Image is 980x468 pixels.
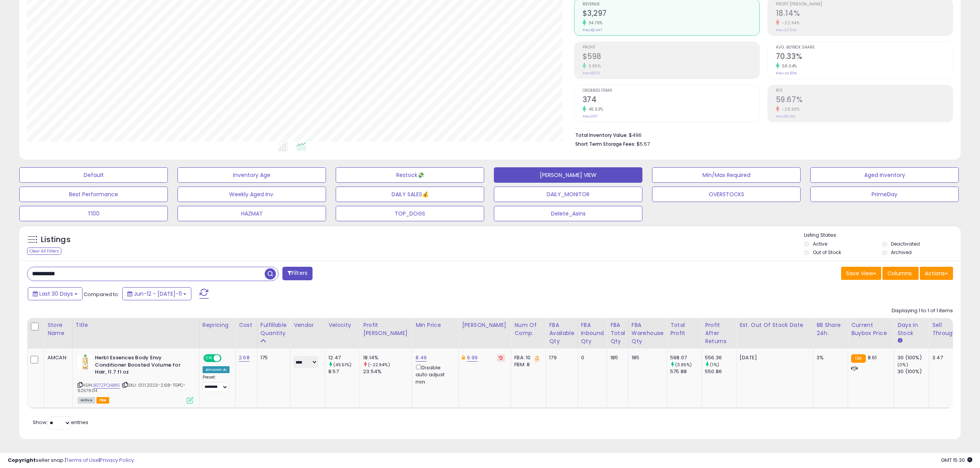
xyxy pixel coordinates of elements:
div: Store Name [47,321,69,337]
div: Total Profit [670,321,698,337]
a: Terms of Use [66,456,99,464]
h5: Listings [41,234,71,245]
div: FBA inbound Qty [581,321,604,345]
small: Days In Stock. [897,337,902,344]
div: Days In Stock [897,321,926,337]
span: 2025-08-11 15:30 GMT [941,456,972,464]
div: 556.36 [705,354,736,361]
button: Inventory Age [177,167,326,183]
div: Fulfillable Quantity [260,321,287,337]
div: 30 (100%) [897,368,929,375]
button: TOP_DOGS [336,206,484,221]
span: $5.57 [637,140,650,148]
div: Displaying 1 to 1 of 1 items [892,307,953,315]
button: DAILY_MONITOR [494,187,642,202]
span: Ordered Items [583,89,759,93]
small: 34.76% [586,20,603,26]
small: -28.63% [779,106,800,112]
div: 175 [260,354,284,361]
small: Prev: $576 [583,71,600,76]
div: Current Buybox Price [851,321,891,337]
div: 8.57 [328,368,360,375]
small: -22.94% [779,20,800,26]
div: Preset: [203,375,230,392]
h2: 374 [583,95,759,106]
a: Privacy Policy [100,456,134,464]
div: 598.07 [670,354,701,361]
div: 550.86 [705,368,736,375]
button: Jun-12 - [DATE]-11 [122,287,191,300]
button: Delete_Asins [494,206,642,221]
small: FBA [851,354,865,363]
div: FBA Available Qty [549,321,574,345]
button: Best Performance [19,187,168,202]
b: Total Inventory Value: [575,132,628,138]
li: $496 [575,130,948,139]
button: Last 30 Days [28,287,83,300]
span: OFF [220,355,233,362]
div: AMCAN [47,354,66,361]
div: 12.47 [328,354,360,361]
div: Profit After Returns [705,321,733,345]
div: BB Share 24h. [816,321,845,337]
th: CSV column name: cust_attr_2_Vendor [291,318,325,348]
div: 185 [632,354,661,361]
a: 8.49 [416,354,427,362]
button: Aged Inventory [810,167,959,183]
div: Title [76,321,196,329]
div: FBA Total Qty [610,321,625,345]
h2: $598 [583,52,759,62]
span: | SKU: 01.11.2023-2.68-TGPC-6257604 [78,382,186,394]
span: FBA [96,397,110,404]
small: Prev: 83.61% [776,114,795,119]
div: Est. Out Of Stock Date [740,321,810,329]
div: [PERSON_NAME] [462,321,508,329]
div: Min Price [416,321,455,329]
div: 30 (100%) [897,354,929,361]
label: Active [813,241,827,247]
p: Listing States: [804,232,961,239]
p: [DATE] [740,354,807,361]
button: [PERSON_NAME] VIEW [494,167,642,183]
small: (-22.94%) [368,362,390,368]
div: FBA Warehouse Qty [632,321,664,345]
div: ASIN: [78,354,193,403]
small: (45.51%) [333,362,351,368]
div: Repricing [203,321,232,329]
a: B07ZPQ4B85 [93,382,120,389]
div: 185 [610,354,622,361]
button: HAZMAT [177,206,326,221]
h2: $3,297 [583,9,759,19]
b: Short Term Storage Fees: [575,141,635,147]
span: Avg. Buybox Share [776,45,953,50]
div: Clear All Filters [27,247,61,255]
div: Num of Comp. [514,321,542,337]
button: OVERSTOCKS [652,187,801,202]
span: Profit [PERSON_NAME] [776,2,953,7]
div: Vendor [294,321,322,329]
div: 3.47 [932,354,955,361]
div: 575.88 [670,368,701,375]
button: PrimeDay [810,187,959,202]
label: Out of Stock [813,249,841,256]
div: 23.54% [363,368,412,375]
button: Actions [920,267,953,280]
div: Profit [PERSON_NAME] [363,321,409,337]
span: Show: entries [33,419,88,426]
a: 2.68 [239,354,250,362]
span: Columns [887,269,912,277]
small: Prev: 257 [583,114,597,119]
button: Weekly Aged Inv. [177,187,326,202]
span: ON [204,355,214,362]
div: Velocity [328,321,357,329]
small: Prev: 23.54% [776,28,796,32]
label: Deactivated [891,241,920,247]
span: All listings currently available for purchase on Amazon [78,397,95,404]
small: Prev: 44.50% [776,71,797,76]
button: Default [19,167,168,183]
div: Cost [239,321,254,329]
h2: 18.14% [776,9,953,19]
div: FBM: 8 [514,361,540,368]
small: Prev: $2,447 [583,28,602,32]
button: Columns [882,267,919,280]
